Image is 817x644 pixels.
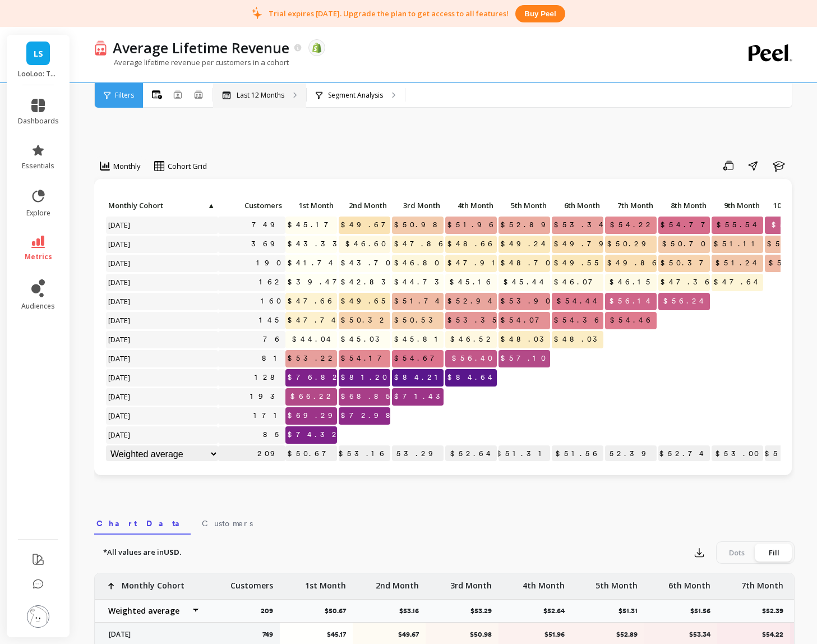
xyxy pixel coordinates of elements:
[769,217,816,233] span: $56.20
[108,201,206,210] span: Monthly Cohort
[713,255,763,272] span: $51.24
[658,255,714,272] span: $50.37
[339,388,396,405] span: $68.85
[755,544,792,562] div: Fill
[608,217,657,233] span: $54.22
[498,312,550,329] span: $54.07
[360,630,419,639] p: $49.67
[392,236,449,252] span: $47.86
[328,91,383,100] p: Segment Analysis
[392,369,446,386] span: $84.21
[392,388,451,405] span: $71.43
[259,293,285,310] a: 160
[106,274,133,291] span: [DATE]
[498,255,555,272] span: $48.70
[339,350,393,367] span: $54.17
[106,197,218,213] p: Monthly Cohort
[339,445,390,462] p: $53.16
[218,445,285,462] p: 209
[94,57,289,67] p: Average lifetime revenue per customers in a cohort
[285,426,343,443] span: $74.32
[470,606,498,615] p: $53.29
[445,369,498,386] span: $84.64
[552,445,603,462] p: $51.56
[391,197,445,215] div: Toggle SortBy
[604,197,658,215] div: Toggle SortBy
[714,201,760,210] span: 9th Month
[658,197,711,215] div: Toggle SortBy
[762,606,790,615] p: $52.39
[605,236,657,252] span: $50.29
[218,197,285,213] p: Customers
[498,350,550,367] span: $57.10
[285,197,338,215] div: Toggle SortBy
[555,293,603,310] span: $54.44
[261,331,285,348] a: 76
[18,117,59,126] span: dashboards
[339,312,390,329] span: $50.32
[596,573,638,591] p: 5th Month
[113,161,141,172] span: Monthly
[450,350,497,367] span: $56.40
[251,407,285,424] a: 171
[607,274,657,291] span: $46.15
[105,197,159,215] div: Toggle SortBy
[658,445,710,462] p: $52.74
[254,255,285,272] a: 190
[343,236,390,252] span: $46.60
[285,350,339,367] span: $53.22
[498,217,556,233] span: $52.89
[392,445,444,462] p: $53.29
[237,91,284,100] p: Last 12 Months
[448,331,497,348] span: $46.52
[498,445,550,462] p: $51.31
[392,293,446,310] span: $51.74
[523,573,565,591] p: 4th Month
[433,630,492,639] p: $50.98
[605,445,657,462] p: $52.39
[96,518,188,529] span: Chart Data
[249,236,285,252] a: 369
[450,573,492,591] p: 3rd Month
[25,252,52,261] span: metrics
[285,217,339,233] span: $45.17
[285,255,339,272] span: $41.74
[445,445,497,462] p: $52.64
[230,573,273,591] p: Customers
[285,197,337,213] p: 1st Month
[202,518,253,529] span: Customers
[445,236,498,252] span: $48.66
[399,606,426,615] p: $53.16
[552,274,603,291] span: $46.07
[168,161,207,172] span: Cohort Grid
[543,606,571,615] p: $52.64
[552,255,605,272] span: $49.55
[113,38,289,57] p: Average Lifetime Revenue
[608,312,657,329] span: $54.46
[285,407,343,424] span: $69.29
[551,197,604,215] div: Toggle SortBy
[261,606,280,615] p: 209
[445,197,497,213] p: 4th Month
[288,201,334,210] span: 1st Month
[661,201,707,210] span: 8th Month
[661,293,710,310] span: $56.24
[102,630,200,639] p: [DATE]
[106,217,133,233] span: [DATE]
[447,201,493,210] span: 4th Month
[285,236,348,252] span: $43.33
[712,197,763,213] p: 9th Month
[106,255,133,272] span: [DATE]
[498,331,555,348] span: $48.03
[312,43,322,53] img: api.shopify.svg
[250,217,285,233] a: 749
[394,201,440,210] span: 3rd Month
[712,445,763,462] p: $53.00
[765,445,816,462] p: $54.19
[501,201,547,210] span: 5th Month
[392,217,448,233] span: $50.98
[122,573,184,591] p: Monthly Cohort
[18,70,59,79] p: LooLoo: Touchless Toilet Spray
[103,547,182,558] p: *All values are in
[392,197,444,213] p: 3rd Month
